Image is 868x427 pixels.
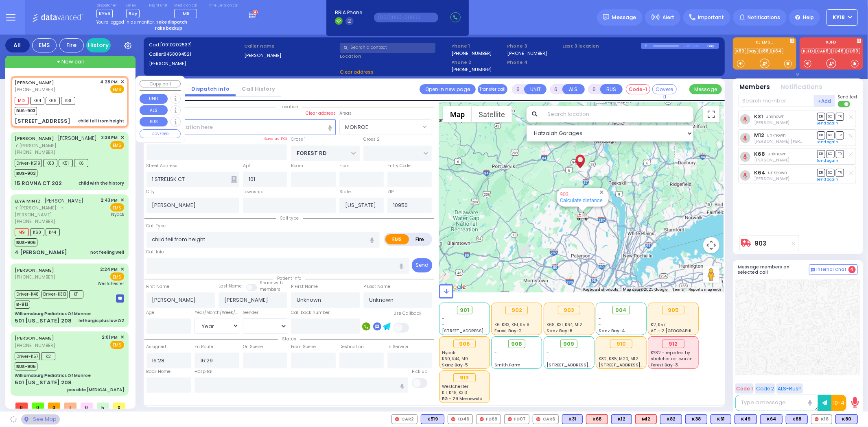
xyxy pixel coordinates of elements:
span: [PHONE_NUMBER] [15,218,55,224]
a: Open in new page [420,84,476,94]
span: K82, K85, M20, M12 [599,356,638,362]
label: Pick up [412,368,427,375]
span: Phone 4 [507,59,560,66]
span: Nyack [442,350,455,356]
label: Call Info [146,249,164,255]
a: History [86,38,111,52]
img: red-radio-icon.svg [815,417,819,421]
span: Driver-K313 [42,290,68,298]
button: Members [740,83,770,92]
span: Nyack [111,211,124,218]
label: Street Address [146,163,178,169]
span: DR [817,150,825,158]
div: BLS [786,414,808,424]
span: Moshe Mier Silberstein [754,138,826,144]
span: Other building occupants [231,176,237,183]
span: K2, K57 [651,322,666,328]
label: En Route [195,344,213,350]
span: - [599,316,601,322]
label: Medic on call [174,3,200,8]
button: Transfer call [478,84,507,94]
span: TR [836,131,844,139]
div: 902 [505,306,528,315]
span: [STREET_ADDRESS][PERSON_NAME] [442,328,519,334]
span: EMS [110,141,124,149]
span: 3:38 PM [102,135,118,141]
span: M9 [183,10,190,17]
span: 4:28 PM [101,79,118,85]
span: - [442,316,445,322]
div: 912 [662,340,684,349]
span: BUS-905 [15,362,37,370]
div: 501 [US_STATE] 208 [15,317,72,325]
a: K80 [735,48,746,54]
strong: Take dispatch [156,19,187,25]
span: [PERSON_NAME] [58,135,97,142]
label: Hospital [195,368,212,375]
label: Floor [339,163,349,169]
div: [STREET_ADDRESS] [15,117,70,125]
span: SO [826,113,835,120]
span: Help [803,14,814,21]
span: K68, K31, K64, M12 [547,322,582,328]
label: City [146,189,155,195]
div: 903 [558,306,580,315]
div: lethargic plus low O2 [79,318,124,324]
label: EMS [385,234,409,244]
span: EMS [110,85,124,93]
span: 0 [32,403,44,409]
a: K64 [772,48,783,54]
span: KY18 [833,14,845,21]
input: Search a contact [340,43,435,53]
span: Notifications [748,14,780,21]
label: Call back number [291,309,330,316]
span: BRIA Phone [335,9,362,16]
span: You're logged in as monitor. [96,19,155,25]
div: BLS [735,414,757,424]
span: - [599,322,601,328]
label: Turn off text [838,100,851,108]
label: Entry Code [387,163,411,169]
label: Last Name [219,283,242,290]
label: P Last Name [363,283,390,290]
span: K64 [30,97,44,105]
span: 0 [15,403,28,409]
button: Map camera controls [703,237,719,253]
label: KJFD [800,40,863,46]
div: BLS [685,414,707,424]
div: See map [21,414,59,425]
button: UNIT [524,84,547,94]
button: Notifications [781,83,823,92]
div: DUVID ENGEL [573,149,587,174]
span: TR [836,169,844,176]
span: stretcher not working properly [651,356,715,362]
span: ✕ [120,134,124,141]
a: K68 [754,151,765,157]
span: TR [836,150,844,158]
span: - [547,356,549,362]
label: Night unit [149,3,167,8]
button: +Add [814,95,835,107]
a: [PERSON_NAME] [15,79,54,86]
div: Williamsburg Pediatrics Of Monroe [15,311,91,317]
a: bay [747,48,759,54]
span: K60, K44, M9 [442,356,468,362]
span: - [494,356,497,362]
label: Save as POI [264,136,287,142]
span: K60 [30,228,44,236]
a: 903 [560,191,568,197]
label: Last 3 location [563,43,641,50]
button: Drag Pegman onto the map to open Street View [703,266,719,283]
div: BLS [562,414,583,424]
img: Logo [32,12,86,22]
div: BLS [711,414,731,424]
input: Search hospital [195,377,408,393]
span: 2:24 PM [101,266,118,272]
button: BUS [600,84,623,94]
div: not feeling well [90,249,124,255]
label: First Name [146,283,170,290]
span: unknown [768,170,787,176]
span: ✕ [120,266,124,273]
img: red-radio-icon.svg [395,417,399,421]
label: ZIP [387,189,394,195]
